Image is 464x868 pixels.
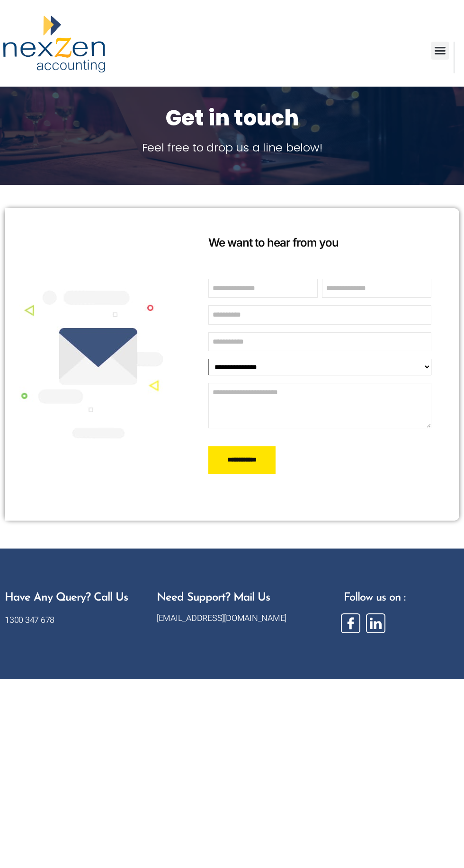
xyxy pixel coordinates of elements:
[431,42,449,60] div: Menu Toggle
[5,591,147,605] h2: Have Any Query? Call Us
[157,591,334,605] h2: Need Support? Mail Us
[208,236,432,250] h2: We want to hear from you
[5,613,147,628] p: 1300 347 678
[157,612,286,625] a: [EMAIL_ADDRESS][DOMAIN_NAME]
[344,591,458,605] h2: Follow us on :
[142,140,322,155] span: Feel free to drop us a line below!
